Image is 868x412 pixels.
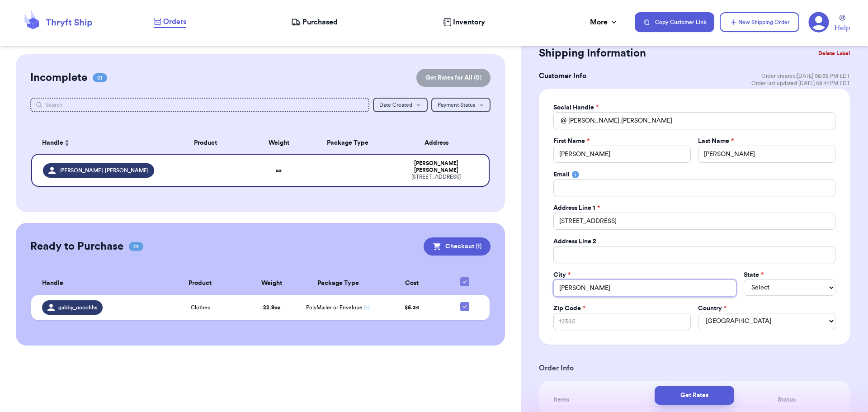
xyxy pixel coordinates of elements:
[191,304,210,311] span: Clothes
[553,204,600,213] label: Address Line 1
[63,137,71,148] button: Sort ascending
[251,132,307,154] th: Weight
[394,160,478,174] div: [PERSON_NAME] [PERSON_NAME]
[744,270,764,279] label: State
[42,138,63,148] span: Handle
[539,363,850,374] h3: Order Info
[416,69,491,87] button: Get Rates for All (0)
[424,237,491,256] button: Checkout (1)
[553,170,570,179] label: Email
[835,15,850,33] a: Help
[160,132,251,154] th: Product
[93,73,107,82] span: 01
[431,98,491,112] button: Payment Status
[302,17,338,28] span: Purchased
[761,72,850,80] span: Order created: [DATE] 08:38 PM EDT
[276,168,282,173] strong: oz
[263,305,280,310] strong: 22.9 oz
[553,304,585,313] label: Zip Code
[553,137,590,146] label: First Name
[539,46,646,61] h2: Shipping Information
[291,17,338,28] a: Purchased
[298,272,378,295] th: Package Type
[156,272,245,295] th: Product
[635,12,714,32] button: Copy Customer Link
[751,80,850,87] span: Order last updated: [DATE] 08:41 PM EDT
[720,12,799,32] button: New Shipping Order
[553,237,596,246] label: Address Line 2
[58,304,97,311] span: gabby_oooohhs
[553,112,566,129] div: @
[539,71,586,81] h3: Customer Info
[815,43,854,63] button: Delete Label
[245,272,298,295] th: Weight
[553,103,599,112] label: Social Handle
[306,132,389,154] th: Package Type
[378,272,445,295] th: Cost
[30,98,370,112] input: Search
[438,102,475,108] span: Payment Status
[590,17,618,28] div: More
[306,305,371,310] span: PolyMailer or Envelope ✉️
[30,71,87,85] h2: Incomplete
[553,270,571,279] label: City
[154,16,186,28] a: Orders
[389,132,490,154] th: Address
[373,98,428,112] button: Date Created
[129,242,143,251] span: 01
[453,17,485,28] span: Inventory
[379,102,412,108] span: Date Created
[698,304,726,313] label: Country
[394,174,478,180] div: [STREET_ADDRESS]
[30,239,123,254] h2: Ready to Purchase
[553,313,691,330] input: 12345
[835,23,850,33] span: Help
[405,305,419,310] span: $ 6.34
[655,386,734,405] button: Get Rates
[698,137,734,146] label: Last Name
[163,16,186,27] span: Orders
[42,279,63,288] span: Handle
[443,17,485,28] a: Inventory
[59,167,149,174] span: [PERSON_NAME].[PERSON_NAME]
